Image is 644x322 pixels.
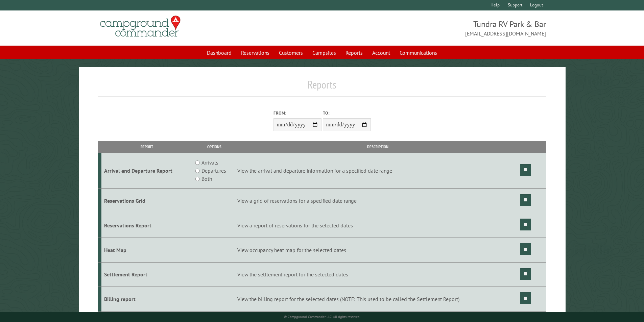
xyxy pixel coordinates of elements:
[201,175,212,183] label: Both
[101,213,192,238] td: Reservations Report
[275,46,307,59] a: Customers
[98,78,546,97] h1: Reports
[98,13,183,40] img: Campground Commander
[236,189,519,213] td: View a grid of reservations for a specified date range
[192,141,236,153] th: Options
[101,238,192,262] td: Heat Map
[323,110,371,116] label: To:
[201,167,226,175] label: Departures
[101,189,192,213] td: Reservations Grid
[322,19,546,38] span: Tundra RV Park & Bar [EMAIL_ADDRESS][DOMAIN_NAME]
[236,287,519,312] td: View the billing report for the selected dates (NOTE: This used to be called the Settlement Report)
[284,315,360,319] small: © Campground Commander LLC. All rights reserved.
[201,158,218,167] label: Arrivals
[341,46,367,59] a: Reports
[236,238,519,262] td: View occupancy heat map for the selected dates
[101,262,192,287] td: Settlement Report
[236,262,519,287] td: View the settlement report for the selected dates
[273,110,321,116] label: From:
[368,46,394,59] a: Account
[101,153,192,189] td: Arrival and Departure Report
[237,46,273,59] a: Reservations
[236,153,519,189] td: View the arrival and departure information for a specified date range
[203,46,236,59] a: Dashboard
[101,141,192,153] th: Report
[101,287,192,312] td: Billing report
[396,46,441,59] a: Communications
[308,46,340,59] a: Campsites
[236,141,519,153] th: Description
[236,213,519,238] td: View a report of reservations for the selected dates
